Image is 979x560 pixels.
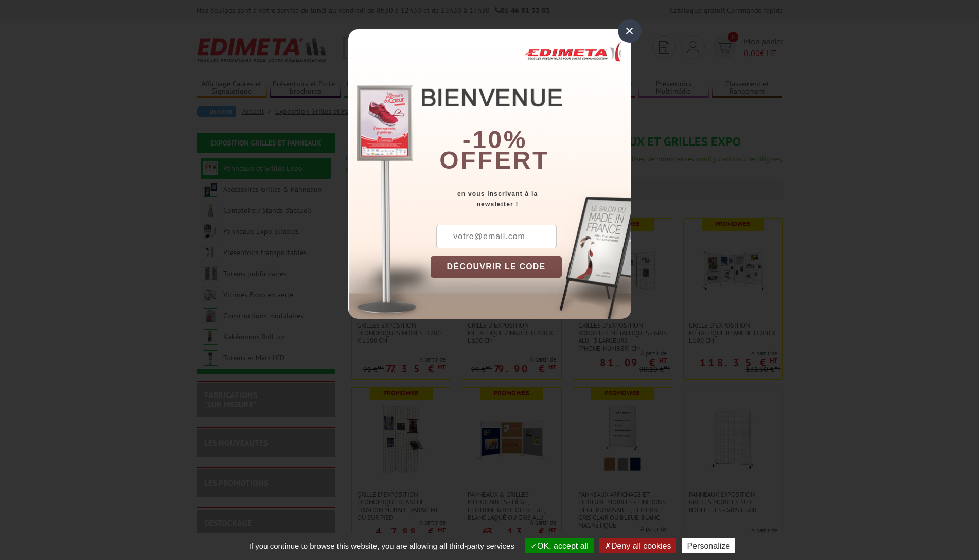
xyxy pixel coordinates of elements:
div: en vous inscrivant à la newsletter ! [431,189,631,209]
button: Deny all cookies [599,538,677,553]
div: × [618,19,642,43]
button: DÉCOUVRIR LE CODE [431,256,562,278]
span: If you continue to browse this website, you are allowing all third-party services [244,541,520,550]
b: -10% [462,126,527,153]
button: Personalize (modal window) [682,538,736,553]
font: offert [439,147,549,174]
input: votre@email.com [436,225,557,248]
button: OK, accept all [525,538,594,553]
